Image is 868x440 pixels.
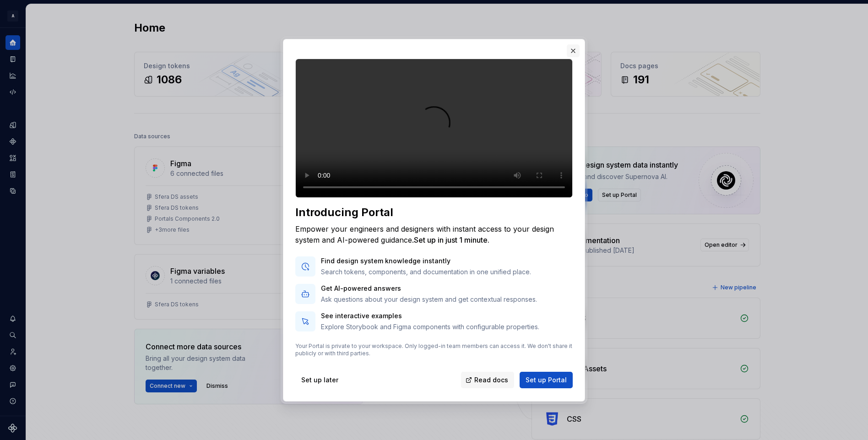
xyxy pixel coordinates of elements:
button: Set up Portal [520,372,573,388]
div: Introducing Portal [295,205,573,220]
p: Find design system knowledge instantly [321,256,531,266]
p: Explore Storybook and Figma components with configurable properties. [321,322,539,331]
p: Your Portal is private to your workspace. Only logged-in team members can access it. We don't sha... [295,342,573,357]
p: Get AI-powered answers [321,284,537,293]
span: Set up in just 1 minute. [414,235,489,244]
div: Empower your engineers and designers with instant access to your design system and AI-powered gui... [295,223,573,245]
button: Set up later [295,372,344,388]
span: Read docs [474,375,508,385]
p: See interactive examples [321,311,539,320]
p: Ask questions about your design system and get contextual responses. [321,295,537,304]
span: Set up Portal [526,375,567,385]
p: Search tokens, components, and documentation in one unified place. [321,267,531,277]
a: Read docs [461,372,514,388]
span: Set up later [301,375,338,385]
